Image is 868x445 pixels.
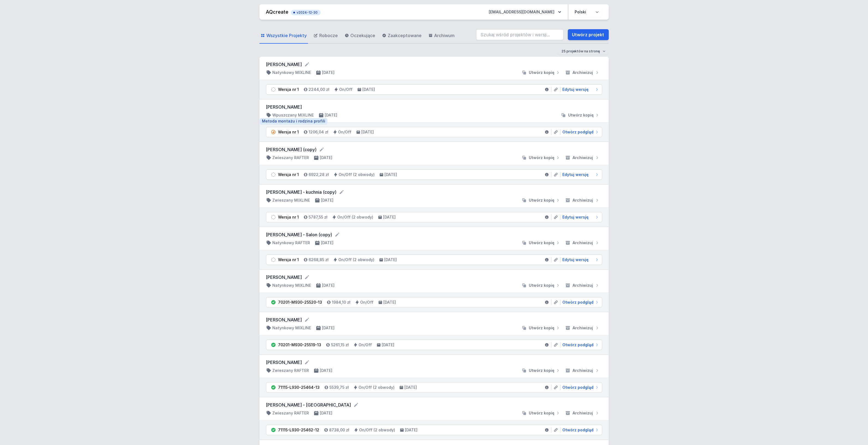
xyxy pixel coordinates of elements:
h4: [DATE] [320,155,333,160]
h4: Natynkowy RAFTER [273,240,310,246]
h4: [DATE] [382,342,395,348]
span: Utwórz kopię [529,198,555,203]
button: Edytuj nazwę projektu [304,317,310,322]
div: Wersja nr 1 [278,214,299,220]
span: Edytuj wersję [563,214,589,220]
h4: [DATE] [383,214,396,220]
h4: [DATE] [384,300,396,305]
button: Edytuj nazwę projektu [353,402,359,408]
form: [PERSON_NAME] (copy) [266,146,602,153]
button: Edytuj nazwę projektu [335,232,340,237]
h4: [DATE] [363,87,375,92]
h4: [DATE] [321,240,334,246]
a: Edytuj wersję [560,172,600,177]
span: Wszystkie Projekty [267,32,307,39]
button: Utwórz kopię [519,325,563,331]
h4: 5787,55 zł [309,214,328,220]
span: Utwórz kopię [529,368,555,373]
a: Otwórz podgląd [560,300,600,305]
h4: On/Off (2 obwody) [339,172,375,177]
a: Utwórz projekt [568,29,609,40]
button: Utwórz kopię [519,70,563,75]
span: Archiwizuj [573,283,593,288]
span: Archiwizuj [573,410,593,416]
a: Wszystkie Projekty [259,28,308,44]
span: Utwórz kopię [529,155,555,160]
div: 70201-M930-25519-13 [278,342,321,348]
span: Oczekujące [351,32,375,39]
input: Szukaj wśród projektów i wersji... [476,29,563,40]
img: draft.svg [271,87,276,92]
h4: [DATE] [322,70,335,75]
span: Utwórz kopię [529,70,555,75]
h4: [DATE] [325,112,338,118]
form: [PERSON_NAME] [266,274,602,280]
h4: [DATE] [321,198,334,203]
a: Otwórz podgląd [560,342,600,348]
button: Edytuj nazwę projektu [304,360,310,365]
a: Otwórz podgląd [560,129,600,135]
h4: On/Off [338,129,352,135]
a: Robocze [312,28,339,44]
button: v2024-12-30 [291,9,321,15]
a: Otwórz podgląd [560,385,600,390]
button: Archiwizuj [563,368,602,373]
div: Wersja nr 1 [278,87,299,92]
h4: On/Off (2 obwody) [359,427,395,433]
div: Metoda montażu i rodzina profili [260,118,327,124]
span: Archiwum [434,32,455,39]
a: Oczekujące [344,28,377,44]
a: AQcreate [266,9,289,15]
h4: 6922,28 zł [309,172,329,177]
div: 70201-M930-25520-13 [278,300,322,305]
img: draft.svg [271,214,276,220]
span: Otwórz podgląd [563,427,594,433]
span: Robocze [320,32,338,39]
a: Edytuj wersję [560,257,600,262]
h4: 2244,00 zł [309,87,330,92]
form: [PERSON_NAME] [266,61,602,68]
button: Archiwizuj [563,155,602,160]
h4: On/Off (2 obwody) [359,385,395,390]
h4: On/Off [359,342,372,348]
button: Archiwizuj [563,410,602,416]
form: [PERSON_NAME] [266,359,602,366]
button: Edytuj nazwę projektu [304,274,310,280]
span: Utwórz kopię [529,283,555,288]
h4: Natynkowy MIXLINE [273,325,311,331]
span: v2024-12-30 [294,10,318,15]
button: Utwórz kopię [519,410,563,416]
span: Utwórz kopię [529,325,555,331]
h4: [DATE] [405,385,417,390]
span: Edytuj wersję [563,87,589,92]
form: [PERSON_NAME] - [GEOGRAPHIC_DATA] [266,402,602,408]
h4: [DATE] [320,368,333,373]
h4: [DATE] [384,257,397,262]
h4: Zwieszany RAFTER [273,410,309,416]
button: Edytuj nazwę projektu [304,62,310,67]
h4: Zwieszany RAFTER [273,155,309,160]
button: Archiwizuj [563,70,602,75]
button: Utwórz kopię [519,155,563,160]
button: Utwórz kopię [559,112,602,118]
form: [PERSON_NAME] - kuchnia (copy) [266,189,602,195]
button: [EMAIL_ADDRESS][DOMAIN_NAME] [485,7,566,17]
span: Otwórz podgląd [563,385,594,390]
select: Wybierz język [572,7,602,17]
span: Edytuj wersję [563,257,589,262]
h4: 1206,04 zł [309,129,329,135]
a: Edytuj wersję [560,87,600,92]
span: Archiwizuj [573,155,593,160]
h4: [DATE] [320,410,333,416]
a: Archiwum [427,28,456,44]
button: Utwórz kopię [519,283,563,288]
span: Otwórz podgląd [563,129,594,135]
span: Archiwizuj [573,198,593,203]
div: 71115-L930-25462-12 [278,427,320,433]
img: pending.svg [271,129,276,135]
h4: Zwieszany MIXLINE [273,198,310,203]
div: Wersja nr 1 [278,172,299,177]
h4: 5261,15 zł [331,342,349,348]
h3: [PERSON_NAME] [266,104,602,110]
a: Otwórz podgląd [560,427,600,433]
